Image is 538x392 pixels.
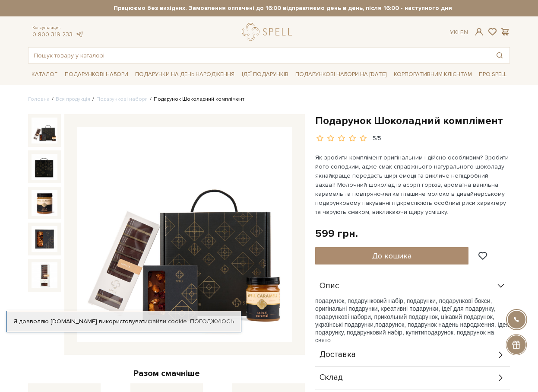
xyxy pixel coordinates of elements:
img: Подарунок Шоколадний комплімент [32,226,57,252]
div: Ук [450,29,468,36]
div: 599 грн. [315,227,358,240]
a: Про Spell [475,68,510,81]
p: Як зробити комплімент оригінальним і дійсно особливим? Зробити його солодким, адже смак справжньо... [315,153,510,217]
a: telegram [75,31,83,38]
span: подарунок, подарунок на [375,321,445,328]
span: , [373,321,375,328]
a: En [460,29,468,36]
img: Подарунок Шоколадний комплімент [32,154,57,180]
img: Подарунок Шоколадний комплімент [32,118,57,143]
span: день народження [445,321,494,328]
div: 5/5 [373,134,381,143]
a: Каталог [28,68,61,81]
a: файли cookie [148,318,187,325]
a: Ідеї подарунків [238,68,292,81]
img: Подарунок Шоколадний комплімент [32,262,57,288]
a: Погоджуюсь [190,318,234,325]
a: logo [242,23,296,41]
a: Подарунки на День народження [132,68,238,81]
a: Подарункові набори на [DATE] [292,67,390,82]
span: До кошика [372,251,411,261]
span: подарунок, подарунковий набір, подарунки, подарункові бокси, оригінальні подарунки, креативні под... [315,297,495,328]
strong: Працюємо без вихідних. Замовлення оплачені до 16:00 відправляємо день в день, після 16:00 - насту... [28,4,538,12]
img: Подарунок Шоколадний комплімент [77,127,292,342]
span: Опис [320,282,339,290]
a: Вся продукція [56,96,90,102]
h1: Подарунок Шоколадний комплімент [315,114,510,127]
button: Пошук товару у каталозі [490,48,510,63]
a: Подарункові набори [61,68,132,81]
a: Корпоративним клієнтам [390,67,475,82]
li: Подарунок Шоколадний комплімент [148,96,244,103]
a: Подарункові набори [96,96,148,102]
div: Я дозволяю [DOMAIN_NAME] використовувати [7,318,241,325]
input: Пошук товару у каталозі [28,48,490,63]
span: Склад [320,374,343,382]
img: Подарунок Шоколадний комплімент [32,190,57,216]
a: Головна [28,96,50,102]
div: Разом смачніше [28,368,305,379]
span: Доставка [320,351,356,359]
span: | [457,29,459,36]
button: До кошика [315,247,468,265]
span: Консультація: [32,25,83,31]
a: 0 800 319 233 [32,31,73,38]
